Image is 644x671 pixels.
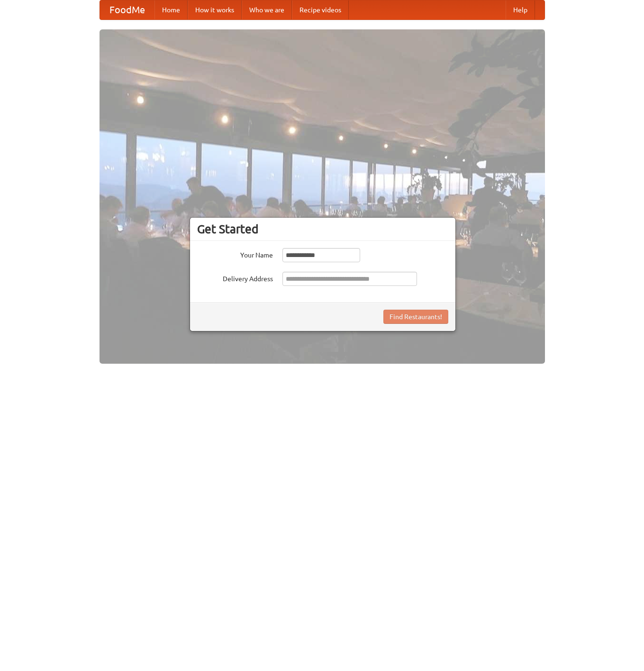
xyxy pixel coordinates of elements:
[383,310,448,324] button: Find Restaurants!
[506,0,535,19] a: Help
[188,0,242,19] a: How it works
[197,248,273,260] label: Your Name
[154,0,188,19] a: Home
[100,0,154,19] a: FoodMe
[197,222,448,236] h3: Get Started
[242,0,292,19] a: Who we are
[292,0,349,19] a: Recipe videos
[197,272,273,284] label: Delivery Address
